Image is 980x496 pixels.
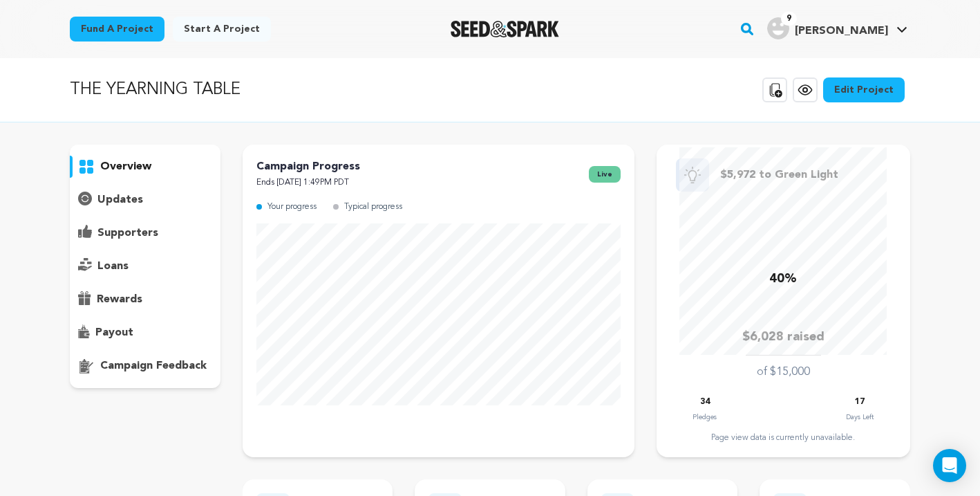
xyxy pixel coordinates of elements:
[767,17,789,39] img: user.png
[267,199,317,215] p: Your progress
[256,158,360,175] p: Campaign Progress
[100,358,207,374] p: campaign feedback
[692,410,717,424] p: Pledges
[700,394,710,410] p: 34
[451,21,559,37] a: Seed&Spark Homepage
[589,166,621,183] span: live
[97,192,143,208] p: updates
[70,189,220,211] button: updates
[70,222,220,244] button: supporters
[855,394,865,410] p: 17
[70,17,164,42] a: Fund a project
[344,199,402,215] p: Typical progress
[823,77,905,102] a: Edit Project
[846,410,874,424] p: Days Left
[767,17,888,39] div: Cho S.'s Profile
[764,15,910,44] span: Cho S.'s Profile
[97,291,142,308] p: rewards
[70,77,241,102] p: THE YEARNING TABLE
[100,158,151,175] p: overview
[70,288,220,311] button: rewards
[97,258,129,275] p: loans
[70,255,220,277] button: loans
[70,355,220,377] button: campaign feedback
[795,26,888,37] span: [PERSON_NAME]
[757,364,810,380] p: of $15,000
[70,322,220,344] button: payout
[256,175,360,191] p: Ends [DATE] 1:49PM PDT
[70,156,220,178] button: overview
[173,17,271,42] a: Start a project
[97,225,158,241] p: supporters
[933,449,966,482] div: Open Intercom Messenger
[451,21,559,37] img: Seed&Spark Logo Dark Mode
[95,324,133,341] p: payout
[670,432,896,443] div: Page view data is currently unavailable.
[764,15,910,39] a: Cho S.'s Profile
[781,12,797,26] span: 9
[769,269,797,289] p: 40%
